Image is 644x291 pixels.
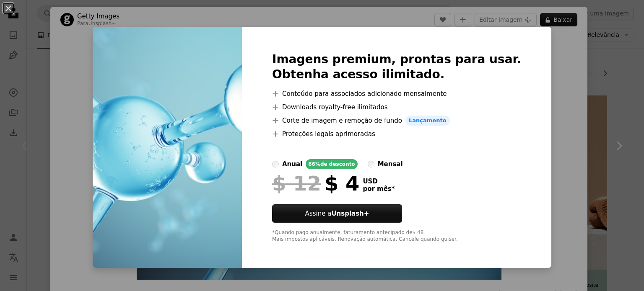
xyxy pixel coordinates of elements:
[368,161,374,167] input: mensal
[363,178,395,185] span: USD
[306,159,357,169] div: 66% de desconto
[272,173,321,194] span: $ 12
[331,210,369,217] strong: Unsplash+
[272,52,521,82] h2: Imagens premium, prontas para usar. Obtenha acesso ilimitado.
[282,159,302,169] div: anual
[272,161,279,167] input: anual66%de desconto
[378,159,403,169] div: mensal
[363,185,395,193] span: por mês *
[272,116,521,126] li: Corte de imagem e remoção de fundo
[272,173,359,194] div: $ 4
[272,102,521,112] li: Downloads royalty-free ilimitados
[272,129,521,139] li: Proteções legais aprimoradas
[272,89,521,99] li: Conteúdo para associados adicionado mensalmente
[272,204,402,223] button: Assine aUnsplash+
[93,27,242,268] img: premium_photo-1681426678542-613c306013e1
[405,116,450,126] span: Lançamento
[272,229,521,243] div: *Quando pago anualmente, faturamento antecipado de $ 48 Mais impostos aplicáveis. Renovação autom...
